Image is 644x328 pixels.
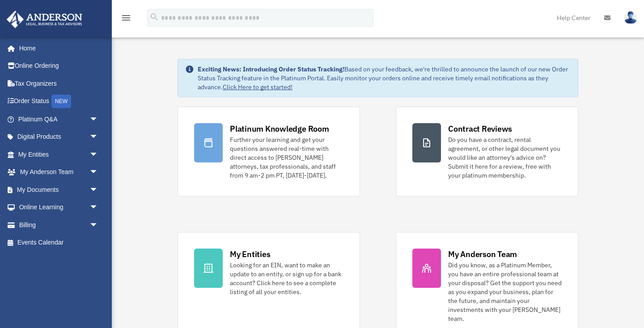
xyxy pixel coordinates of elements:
a: Order StatusNEW [6,92,112,111]
span: arrow_drop_down [89,216,107,234]
a: Platinum Knowledge Room Further your learning and get your questions answered real-time with dire... [178,107,360,196]
div: NEW [51,95,71,108]
div: My Anderson Team [448,249,517,260]
span: arrow_drop_down [89,128,107,146]
div: Did you know, as a Platinum Member, you have an entire professional team at your disposal? Get th... [448,261,562,323]
span: arrow_drop_down [89,110,107,129]
a: Home [6,39,107,57]
a: My Entitiesarrow_drop_down [6,145,112,163]
strong: Exciting News: Introducing Order Status Tracking! [198,65,344,73]
span: arrow_drop_down [89,199,107,217]
div: Contract Reviews [448,123,512,134]
div: Further your learning and get your questions answered real-time with direct access to [PERSON_NAM... [230,135,343,180]
a: My Anderson Teamarrow_drop_down [6,163,112,181]
i: menu [121,12,131,23]
img: User Pic [624,11,637,24]
a: Online Learningarrow_drop_down [6,199,112,216]
img: Anderson Advisors Platinum Portal [4,11,85,28]
a: Tax Organizers [6,75,112,92]
i: search [149,12,159,22]
a: Events Calendar [6,234,112,252]
a: Contract Reviews Do you have a contract, rental agreement, or other legal document you would like... [396,107,578,196]
div: Based on your feedback, we're thrilled to announce the launch of our new Order Status Tracking fe... [198,65,571,91]
a: menu [121,16,131,23]
a: My Documentsarrow_drop_down [6,181,112,199]
div: Platinum Knowledge Room [230,123,329,134]
a: Digital Productsarrow_drop_down [6,128,112,146]
div: Do you have a contract, rental agreement, or other legal document you would like an attorney's ad... [448,135,562,180]
span: arrow_drop_down [89,181,107,199]
a: Click Here to get started! [223,83,292,91]
div: Looking for an EIN, want to make an update to an entity, or sign up for a bank account? Click her... [230,261,343,296]
div: My Entities [230,249,270,260]
span: arrow_drop_down [89,145,107,164]
span: arrow_drop_down [89,163,107,182]
a: Billingarrow_drop_down [6,216,112,234]
a: Online Ordering [6,57,112,75]
a: Platinum Q&Aarrow_drop_down [6,110,112,128]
